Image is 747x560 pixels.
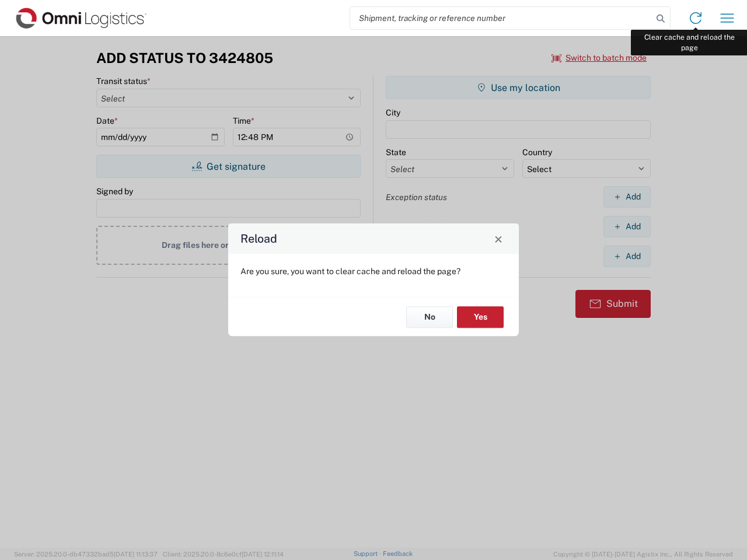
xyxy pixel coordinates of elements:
button: Close [490,230,507,247]
p: Are you sure, you want to clear cache and reload the page? [240,266,507,276]
button: No [406,306,453,328]
input: Shipment, tracking or reference number [350,7,652,29]
button: Yes [457,306,504,328]
h4: Reload [240,230,277,247]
